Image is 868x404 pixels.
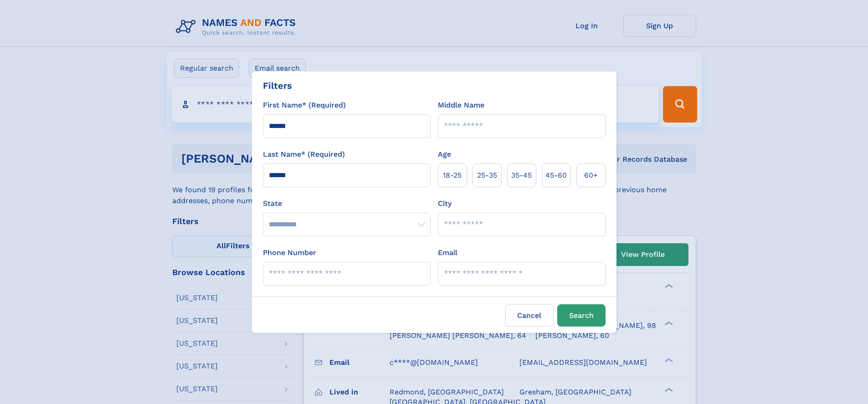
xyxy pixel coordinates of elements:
label: Middle Name [438,100,484,111]
span: 35‑45 [511,170,532,181]
label: Phone Number [263,247,316,258]
label: Age [438,149,451,160]
span: 18‑25 [443,170,462,181]
div: Filters [263,79,292,92]
label: First Name* (Required) [263,100,346,111]
label: State [263,198,431,209]
label: City [438,198,452,209]
label: Cancel [505,304,554,327]
span: 25‑35 [477,170,497,181]
label: Email [438,247,457,258]
span: 45‑60 [545,170,567,181]
label: Last Name* (Required) [263,149,345,160]
span: 60+ [584,170,598,181]
button: Search [557,304,606,327]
